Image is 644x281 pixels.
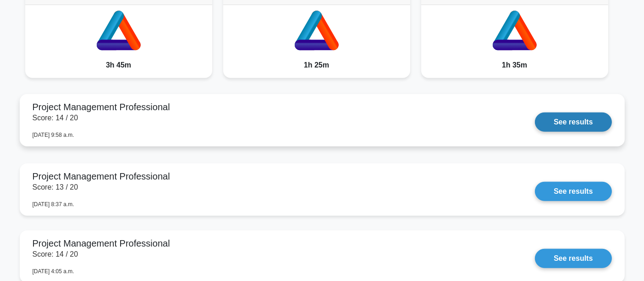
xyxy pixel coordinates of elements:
[535,182,611,201] a: See results
[421,52,608,78] div: 1h 35m
[535,249,611,268] a: See results
[25,52,212,78] div: 3h 45m
[223,52,410,78] div: 1h 25m
[535,112,611,132] a: See results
